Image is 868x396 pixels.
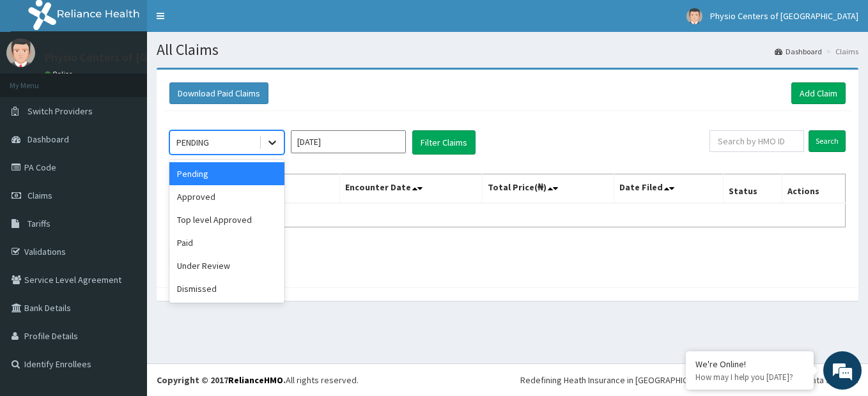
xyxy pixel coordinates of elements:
th: Encounter Date [340,174,483,204]
img: User Image [686,8,702,24]
span: Switch Providers [27,105,93,117]
div: Approved [169,185,284,208]
footer: All rights reserved. [147,363,868,396]
th: Date Filed [614,174,724,204]
input: Search [809,130,846,152]
th: Status [723,174,782,204]
div: Minimize live chat window [210,6,240,37]
input: Search by HMO ID [709,130,804,152]
button: Filter Claims [412,130,476,155]
p: Physio Centers of [GEOGRAPHIC_DATA] [45,52,241,63]
span: Physio Centers of [GEOGRAPHIC_DATA] [710,10,858,22]
span: Tariffs [27,218,50,229]
div: Under Review [169,254,284,277]
div: PENDING [176,136,209,149]
img: User Image [6,38,35,67]
img: d_794563401_company_1708531726252_794563401 [24,64,52,96]
input: Select Month and Year [291,130,406,153]
span: Dashboard [27,133,69,145]
a: Online [45,70,75,79]
span: Claims [27,190,52,201]
div: Top level Approved [169,208,284,231]
a: RelianceHMO [228,374,283,386]
div: Paid [169,231,284,254]
li: Claims [823,46,858,57]
strong: Copyright © 2017 . [157,374,286,386]
th: Total Price(₦) [482,174,614,204]
div: Redefining Heath Insurance in [GEOGRAPHIC_DATA] using Telemedicine and Data Science! [520,374,858,386]
div: Chat with us now [66,72,215,88]
p: How may I help you today? [695,372,804,383]
div: We're Online! [695,358,804,370]
th: Actions [782,174,845,204]
div: Pending [169,162,284,185]
div: Dismissed [169,277,284,300]
a: Dashboard [775,46,822,57]
h1: All Claims [157,42,858,58]
textarea: Type your message and hit 'Enter' [6,262,244,307]
span: We're online! [74,118,176,247]
a: Add Claim [791,82,846,104]
button: Download Paid Claims [169,82,268,104]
